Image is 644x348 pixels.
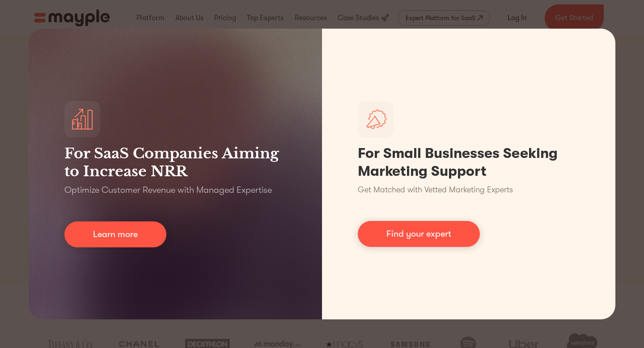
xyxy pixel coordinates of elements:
p: Optimize Customer Revenue with Managed Expertise [64,184,272,196]
p: Get Matched with Vetted Marketing Experts [358,184,513,196]
h1: For Small Businesses Seeking Marketing Support [358,144,580,180]
a: Learn more [64,221,166,247]
h3: For SaaS Companies Aiming to Increase NRR [64,144,286,180]
a: Find your expert [358,221,480,247]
